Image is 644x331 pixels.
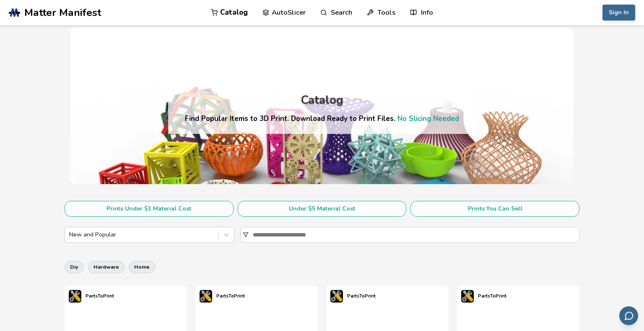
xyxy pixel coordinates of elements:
[69,231,71,238] input: New and Popular
[461,290,474,303] img: PartsToPrint's profile
[69,290,81,303] img: PartsToPrint's profile
[478,292,506,300] p: PartsToPrint
[65,286,118,307] a: PartsToPrint's profilePartsToPrint
[86,292,114,300] p: PartsToPrint
[301,94,343,107] div: Catalog
[347,292,376,300] p: PartsToPrint
[216,292,245,300] p: PartsToPrint
[185,114,459,123] h4: Find Popular Items to 3D Print. Download Ready to Print Files.
[238,201,407,217] button: Under $5 Material Cost
[326,286,380,307] a: PartsToPrint's profilePartsToPrint
[602,5,635,21] button: Sign In
[330,290,343,303] img: PartsToPrint's profile
[88,261,125,273] button: hardware
[619,306,638,325] button: Send feedback via email
[457,286,511,307] a: PartsToPrint's profilePartsToPrint
[65,201,234,217] button: Prints Under $1 Material Cost
[129,261,155,273] button: home
[195,286,249,307] a: PartsToPrint's profilePartsToPrint
[65,261,84,273] button: diy
[410,201,579,217] button: Prints You Can Sell
[24,7,101,18] span: Matter Manifest
[200,290,212,303] img: PartsToPrint's profile
[397,114,459,123] a: No Slicing Needed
